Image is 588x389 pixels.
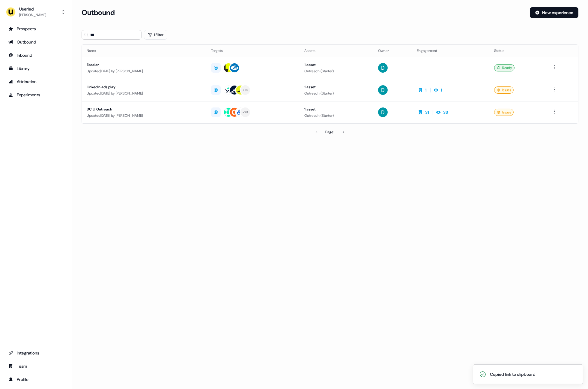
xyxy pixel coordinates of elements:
div: DC LI Outreach [87,106,201,112]
div: 31 [425,109,429,115]
a: Go to profile [5,375,67,384]
div: + 18 [243,87,248,93]
a: Go to outbound experience [5,37,67,47]
div: Profile [8,376,63,382]
div: 1 [441,87,442,93]
div: Team [8,363,63,369]
div: Issues [494,109,514,116]
div: Copied link to clipboard [490,371,536,377]
a: Go to templates [5,64,67,73]
img: David [378,85,388,95]
th: Name [82,45,206,57]
h3: Outbound [82,8,115,17]
img: David [378,107,388,117]
div: 1 asset [304,106,369,112]
div: Updated [DATE] by [PERSON_NAME] [87,90,201,96]
div: Ready [494,64,515,71]
button: 1 Filter [144,30,167,40]
div: 1 asset [304,84,369,90]
div: Outbound [8,39,63,45]
a: Go to team [5,361,67,371]
div: 1 [425,87,427,93]
a: Go to experiments [5,90,67,100]
div: Page 1 [325,129,334,135]
a: Go to prospects [5,24,67,34]
div: LinkedIn ads play [87,84,201,90]
a: Go to Inbound [5,50,67,60]
img: David [378,63,388,73]
a: Go to integrations [5,348,67,358]
div: Attribution [8,79,63,85]
div: Updated [DATE] by [PERSON_NAME] [87,113,201,119]
div: Experiments [8,92,63,98]
th: Assets [300,45,373,57]
th: Owner [373,45,412,57]
th: Engagement [412,45,489,57]
button: Userled[PERSON_NAME] [5,5,67,19]
div: Integrations [8,350,63,356]
a: Go to attribution [5,77,67,86]
div: Outreach (Starter) [304,113,369,119]
div: Outreach (Starter) [304,90,369,96]
div: 1 asset [304,62,369,68]
div: + 161 [243,110,248,115]
th: Status [489,45,546,57]
div: Library [8,65,63,71]
div: Zscaler [87,62,201,68]
th: Targets [206,45,300,57]
div: Issues [494,86,514,94]
div: Userled [19,6,46,12]
div: Prospects [8,26,63,32]
div: Updated [DATE] by [PERSON_NAME] [87,68,201,74]
div: 33 [443,109,448,115]
div: Inbound [8,52,63,58]
div: [PERSON_NAME] [19,12,46,18]
div: Outreach (Starter) [304,68,369,74]
button: New experience [530,7,578,18]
